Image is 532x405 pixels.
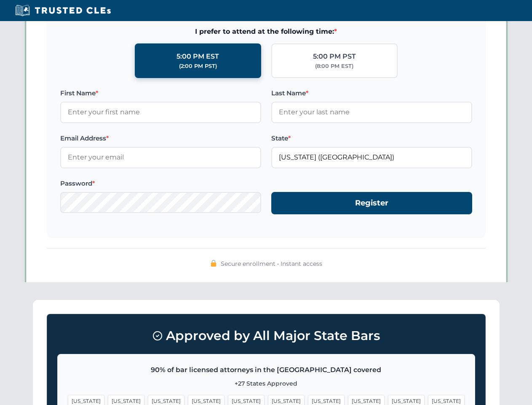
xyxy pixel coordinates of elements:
[60,147,261,168] input: Enter your email
[176,51,219,62] div: 5:00 PM EST
[68,379,465,388] p: +27 States Approved
[221,259,322,268] span: Secure enrollment • Instant access
[60,88,261,98] label: First Name
[179,62,217,70] div: (2:00 PM PST)
[57,324,475,347] h3: Approved by All Major State Bars
[271,133,472,143] label: State
[271,147,472,168] input: Florida (FL)
[60,133,261,143] label: Email Address
[271,192,472,214] button: Register
[210,260,217,267] img: 🔒
[60,178,261,189] label: Password
[271,88,472,98] label: Last Name
[315,62,353,70] div: (8:00 PM EST)
[313,51,356,62] div: 5:00 PM PST
[68,364,465,375] p: 90% of bar licensed attorneys in the [GEOGRAPHIC_DATA] covered
[13,4,113,17] img: Trusted CLEs
[60,26,472,37] span: I prefer to attend at the following time:
[271,102,472,123] input: Enter your last name
[60,102,261,123] input: Enter your first name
